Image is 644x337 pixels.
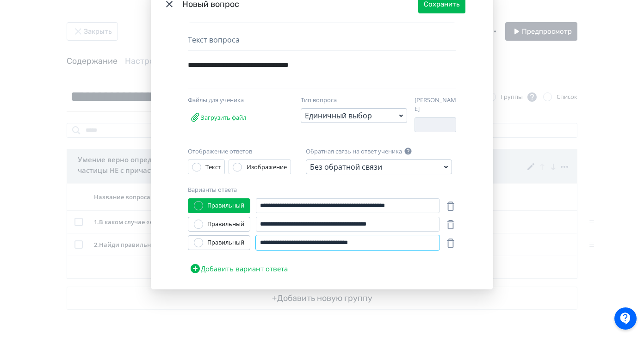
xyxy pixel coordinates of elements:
[188,34,456,50] div: Текст вопроса
[205,163,221,172] div: Текст
[188,185,237,195] label: Варианты ответа
[207,238,244,247] div: Правильный
[310,161,382,172] div: Без обратной связи
[188,147,252,156] label: Отображение ответов
[301,96,337,105] label: Тип вопроса
[188,259,290,278] button: Добавить вариант ответа
[415,96,456,114] label: [PERSON_NAME]
[207,201,244,210] div: Правильный
[207,220,244,229] div: Правильный
[247,163,287,172] div: Изображение
[305,110,372,121] div: Единичный выбор
[306,147,402,156] label: Обратная связь на ответ ученика
[188,96,285,105] div: Файлы для ученика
